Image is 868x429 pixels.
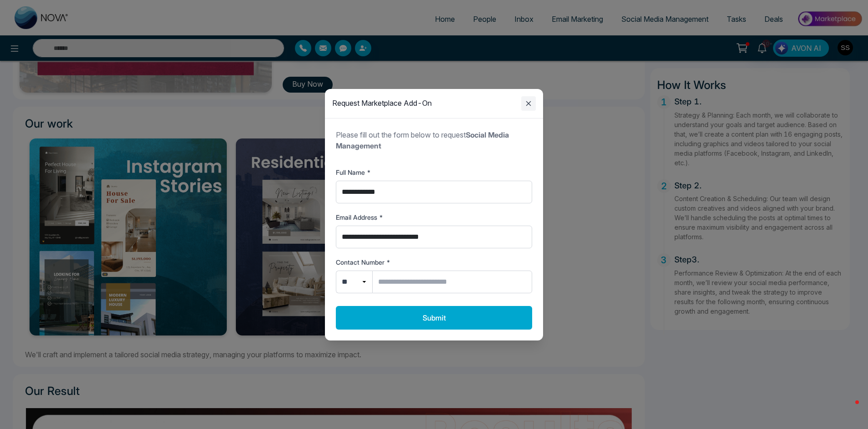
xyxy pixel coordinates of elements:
p: Please fill out the form below to request [336,129,532,151]
label: Email Address * [336,212,532,222]
label: Contact Number * [336,257,532,267]
label: Full Name * [336,168,532,177]
iframe: Intercom live chat [837,398,859,420]
button: Submit [336,306,532,330]
h2: Request Marketplace Add-On [332,99,432,108]
button: Close modal [521,96,536,111]
strong: Social Media Management [336,130,509,150]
